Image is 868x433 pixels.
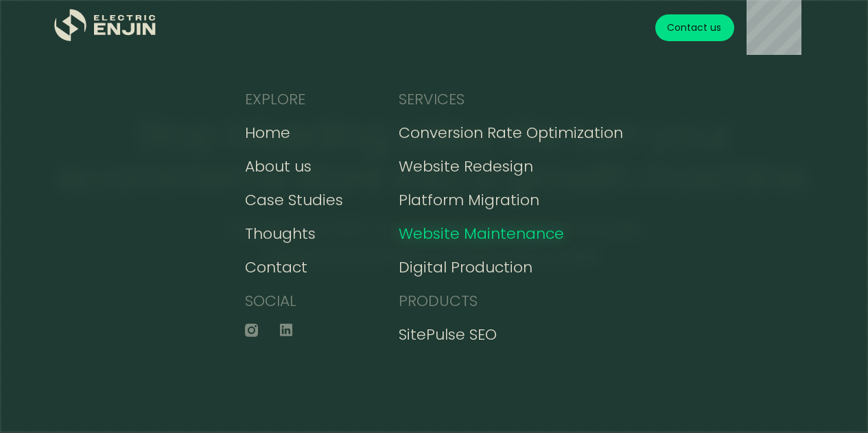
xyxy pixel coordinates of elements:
[399,256,532,279] a: Digital Production
[399,88,465,110] div: SERVICES
[399,290,478,312] div: PRODUCTS
[245,189,343,211] a: Case Studies
[399,189,539,211] a: Platform Migration
[667,21,721,35] div: Contact us
[399,222,564,245] a: Website Maintenance
[655,14,734,41] a: Contact us
[245,256,307,279] a: Contact
[245,155,312,178] a: About us
[245,88,305,110] div: EXPLORE
[399,323,497,346] a: SitePulse SEO
[399,121,623,144] a: Conversion Rate Optimization
[245,222,316,245] a: Thoughts
[245,121,290,144] a: Home
[245,290,296,312] div: SOCIAL
[54,9,157,47] a: home
[399,155,533,178] a: Website Redesign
